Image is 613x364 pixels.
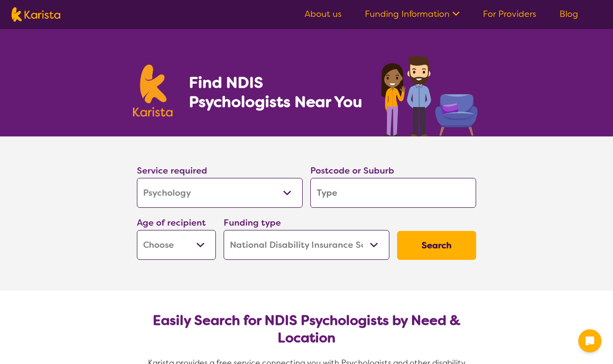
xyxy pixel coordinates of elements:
label: Funding type [224,217,281,229]
button: Search [397,231,476,260]
h1: Find NDIS Psychologists Near You [189,73,367,111]
a: About us [305,8,342,20]
input: Type [310,178,476,208]
a: Blog [560,8,578,20]
label: Service required [137,165,207,176]
a: For Providers [483,8,536,20]
img: Karista logo [133,65,173,117]
img: Karista logo [12,7,60,22]
img: psychology [378,52,480,136]
h2: Easily Search for NDIS Psychologists by Need & Location [145,312,468,347]
label: Postcode or Suburb [310,165,394,176]
a: Funding Information [365,8,460,20]
label: Age of recipient [137,217,206,229]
